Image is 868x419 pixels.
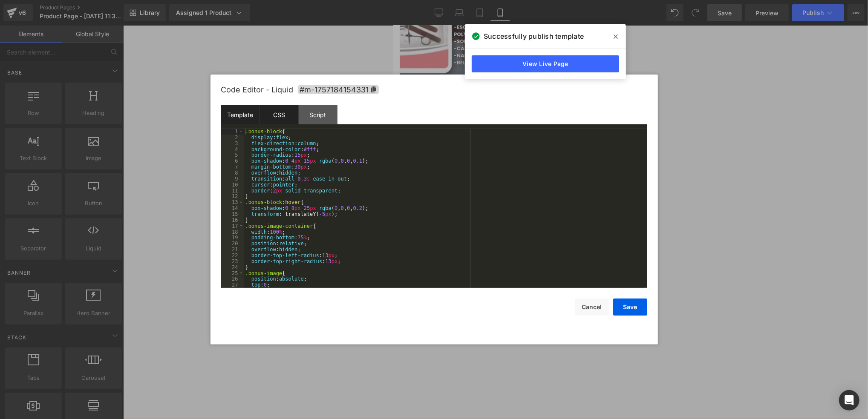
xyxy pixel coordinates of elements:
[221,135,244,141] div: 2
[221,141,244,146] div: 3
[472,55,619,72] a: View Live Page
[221,253,244,258] div: 22
[221,276,244,282] div: 26
[221,193,244,199] div: 12
[221,258,244,264] div: 23
[221,146,244,152] div: 4
[613,298,647,316] button: Save
[221,229,244,235] div: 18
[221,223,244,229] div: 17
[260,105,299,124] div: CSS
[575,298,609,316] button: Cancel
[839,390,859,410] div: Open Intercom Messenger
[298,85,379,94] span: Click to copy
[299,105,337,124] div: Script
[221,205,244,211] div: 14
[221,158,244,164] div: 6
[221,241,244,247] div: 20
[221,247,244,253] div: 21
[221,152,244,158] div: 5
[221,182,244,188] div: 10
[221,199,244,205] div: 13
[221,176,244,182] div: 9
[221,129,244,135] div: 1
[221,85,294,94] span: Code Editor - Liquid
[221,170,244,176] div: 8
[221,264,244,270] div: 24
[484,31,584,41] span: Successfully publish template
[221,211,244,217] div: 15
[221,270,244,276] div: 25
[221,282,244,288] div: 27
[221,235,244,241] div: 19
[221,105,260,124] div: Template
[221,217,244,223] div: 16
[221,164,244,170] div: 7
[221,188,244,194] div: 11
